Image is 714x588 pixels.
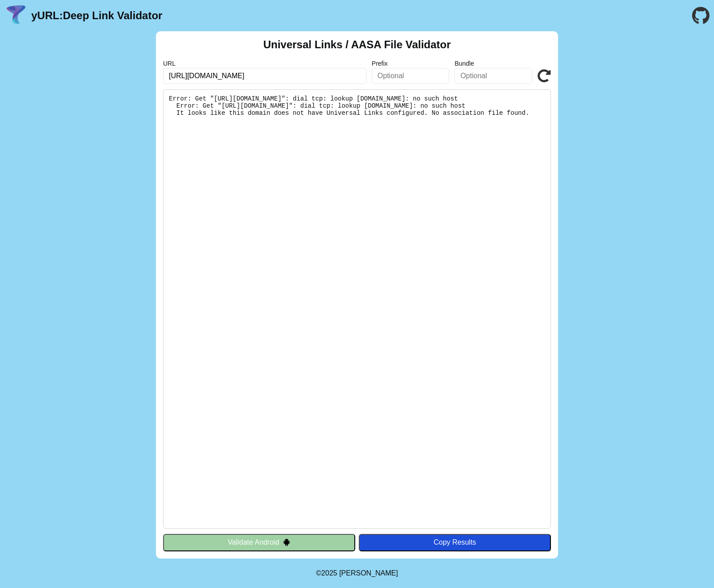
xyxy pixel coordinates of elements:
[163,89,551,529] pre: Error: Get "[URL][DOMAIN_NAME]": dial tcp: lookup [DOMAIN_NAME]: no such host Error: Get "[URL][D...
[4,4,28,27] img: yURL Logo
[163,534,355,551] button: Validate Android
[31,9,162,22] a: yURL:Deep Link Validator
[283,538,290,546] img: droidIcon.svg
[316,559,398,588] footer: ©
[454,60,532,67] label: Bundle
[454,68,532,84] input: Optional
[339,569,398,577] a: Michael Ibragimchayev's Personal Site
[163,68,366,84] input: Required
[321,569,337,577] span: 2025
[359,534,551,551] button: Copy Results
[372,68,449,84] input: Optional
[363,538,546,546] div: Copy Results
[163,60,366,67] label: URL
[372,60,449,67] label: Prefix
[263,38,451,51] h2: Universal Links / AASA File Validator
